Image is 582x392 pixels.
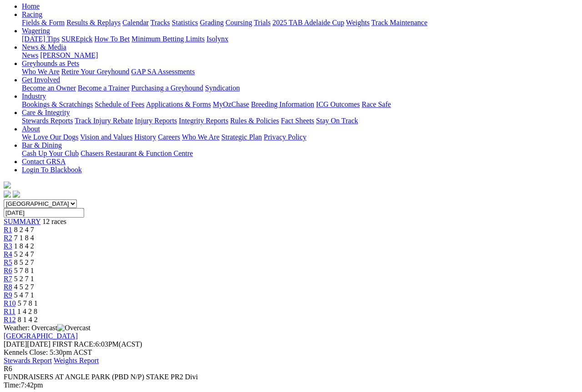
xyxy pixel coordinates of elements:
[22,35,578,43] div: Wagering
[4,226,12,233] a: R1
[4,275,12,283] a: R7
[22,100,93,108] a: Bookings & Scratchings
[205,84,240,92] a: Syndication
[95,35,130,43] a: How To Bet
[4,208,84,218] input: Select date
[172,19,198,26] a: Statistics
[42,218,66,225] span: 12 races
[4,332,78,340] a: [GEOGRAPHIC_DATA]
[22,10,42,18] a: Racing
[4,181,11,189] img: logo-grsa-white.png
[22,43,66,51] a: News & Media
[226,19,252,26] a: Coursing
[14,283,34,291] span: 4 5 2 7
[4,234,12,242] a: R2
[57,324,90,332] img: Overcast
[4,365,12,372] span: R6
[54,357,99,364] a: Weights Report
[22,51,38,59] a: News
[230,117,279,124] a: Rules & Policies
[14,258,34,266] span: 8 5 2 7
[22,100,578,109] div: Industry
[179,117,228,124] a: Integrity Reports
[22,109,70,116] a: Care & Integrity
[22,92,46,100] a: Industry
[22,84,76,92] a: Become an Owner
[22,125,40,133] a: About
[4,299,16,307] a: R10
[4,348,578,357] div: Kennels Close: 5:30pm ACST
[316,117,358,124] a: Stay On Track
[361,100,391,108] a: Race Safe
[22,149,578,158] div: Bar & Dining
[14,226,34,233] span: 8 2 4 7
[75,117,133,124] a: Track Injury Rebate
[4,357,52,364] a: Stewards Report
[4,258,12,266] a: R5
[4,316,16,323] a: R12
[4,373,578,381] div: FUNDRAISERS AT ANGLE PARK (PBD N/P) STAKE PR2 Divi
[131,35,205,43] a: Minimum Betting Limits
[61,35,92,43] a: SUREpick
[22,117,73,124] a: Stewards Reports
[316,100,360,108] a: ICG Outcomes
[346,19,370,26] a: Weights
[22,76,60,84] a: Get Involved
[4,381,21,389] span: Time:
[22,133,578,141] div: About
[14,275,34,283] span: 5 2 7 1
[61,68,130,75] a: Retire Your Greyhound
[22,68,60,75] a: Who We Are
[14,234,34,242] span: 7 1 8 4
[221,133,262,141] a: Strategic Plan
[18,299,38,307] span: 5 7 8 1
[254,19,271,26] a: Trials
[122,19,149,26] a: Calendar
[22,149,79,157] a: Cash Up Your Club
[13,190,20,198] img: twitter.svg
[22,133,78,141] a: We Love Our Dogs
[14,242,34,250] span: 1 8 4 2
[80,149,193,157] a: Chasers Restaurant & Function Centre
[281,117,314,124] a: Fact Sheets
[4,308,15,315] a: R11
[4,242,12,250] a: R3
[22,60,79,67] a: Greyhounds as Pets
[22,27,50,35] a: Wagering
[78,84,130,92] a: Become a Trainer
[14,250,34,258] span: 5 2 4 7
[134,133,156,141] a: History
[22,84,578,92] div: Get Involved
[95,100,144,108] a: Schedule of Fees
[22,2,40,10] a: Home
[4,340,27,348] span: [DATE]
[22,35,60,43] a: [DATE] Tips
[4,250,12,258] a: R4
[206,35,228,43] a: Isolynx
[4,218,40,225] span: SUMMARY
[22,19,65,26] a: Fields & Form
[17,308,37,315] span: 1 4 2 8
[80,133,132,141] a: Vision and Values
[52,340,142,348] span: 6:03PM(ACST)
[264,133,306,141] a: Privacy Policy
[52,340,95,348] span: FIRST RACE:
[4,291,12,299] a: R9
[22,166,82,174] a: Login To Blackbook
[22,141,62,149] a: Bar & Dining
[135,117,177,124] a: Injury Reports
[4,190,11,198] img: facebook.svg
[4,381,578,389] div: 7:42pm
[22,68,578,76] div: Greyhounds as Pets
[22,117,578,125] div: Care & Integrity
[14,291,34,299] span: 5 4 7 1
[272,19,344,26] a: 2025 TAB Adelaide Cup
